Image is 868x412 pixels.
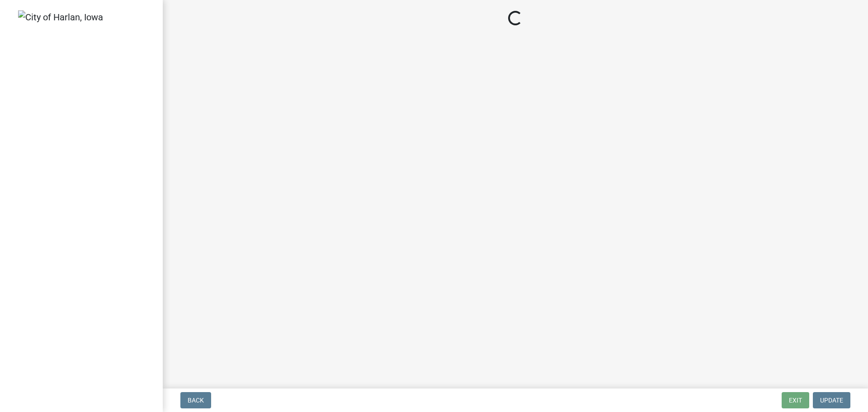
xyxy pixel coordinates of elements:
[180,392,211,408] button: Back
[188,397,204,404] span: Back
[820,397,843,404] span: Update
[18,10,103,24] img: City of Harlan, Iowa
[782,392,809,408] button: Exit
[813,392,850,408] button: Update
